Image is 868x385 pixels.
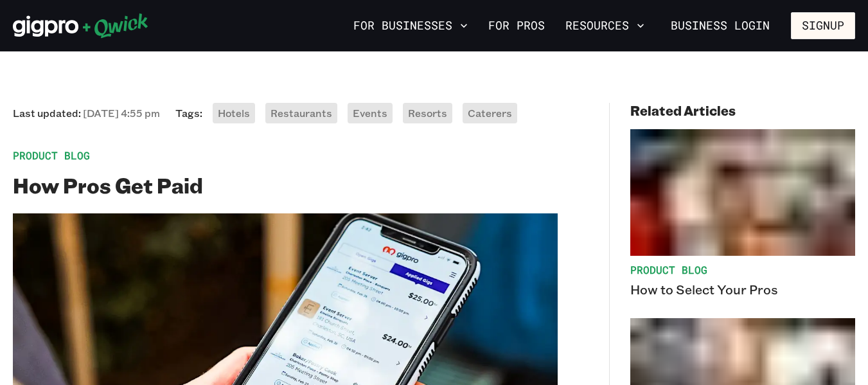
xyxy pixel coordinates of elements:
span: Tags: [175,107,202,120]
button: Signup [791,12,855,39]
p: How to Select Your Pros [630,282,855,298]
button: Resources [560,15,650,37]
span: Hotels [218,106,250,120]
span: Caterers [468,106,512,120]
span: Events [353,106,387,120]
span: Last updated: [13,107,160,120]
span: Product Blog [630,264,855,276]
a: For Pros [483,15,550,37]
span: Resorts [408,106,447,120]
a: Business Login [660,12,781,39]
h2: How Pros Get Paid [13,172,558,198]
span: Product Blog [13,149,558,162]
button: For Businesses [348,15,473,37]
h4: Related Articles [630,103,855,119]
a: Product BlogHow to Select Your Pros [630,129,855,298]
span: Restaurants [270,106,332,120]
span: [DATE] 4:55 pm [83,106,160,120]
